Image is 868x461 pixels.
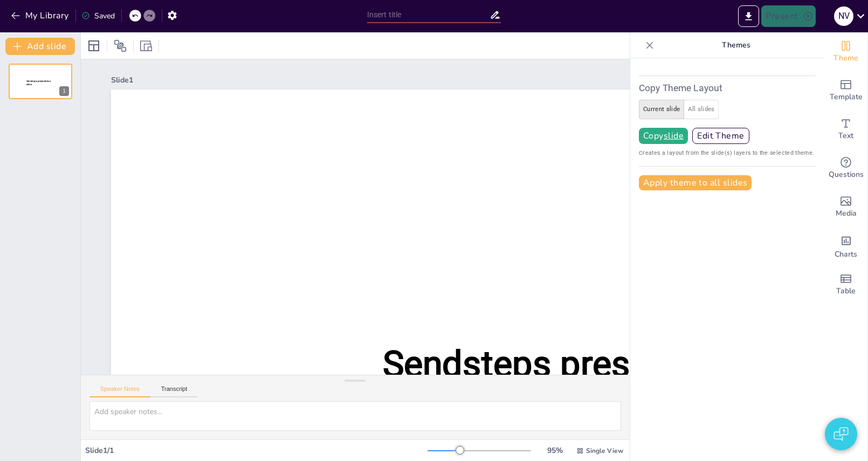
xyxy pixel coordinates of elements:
[824,32,867,71] div: Change the overall theme
[824,71,867,110] div: Add ready made slides
[9,64,72,99] div: 1
[834,6,853,26] div: N V
[586,446,623,455] span: Single View
[639,148,816,157] span: Creates a layout from the slide(s) layers to the selected theme.
[830,91,863,103] span: Template
[85,37,102,54] div: Layout
[114,39,127,52] span: Position
[824,226,867,265] div: Add charts and graphs
[824,265,867,304] div: Add a table
[838,130,853,142] span: Text
[85,445,428,456] div: Slide 1 / 1
[542,445,568,456] div: 95 %
[59,86,69,96] div: 1
[824,188,867,226] div: Add images, graphics, shapes or video
[26,80,51,86] span: Sendsteps presentation editor
[639,128,688,144] button: Copyslide
[664,132,684,140] u: slide
[383,343,761,435] span: Sendsteps presentation editor
[834,5,853,27] button: N V
[829,169,864,181] span: Questions
[761,5,815,27] button: Present
[639,100,684,119] button: current slide
[5,38,75,55] button: Add slide
[692,128,749,144] button: Edit Theme
[835,249,857,260] span: Charts
[639,100,816,119] div: create layout
[81,11,115,21] div: Saved
[367,7,490,23] input: Insert title
[150,386,198,397] button: Transcript
[89,386,150,397] button: Speaker Notes
[684,100,719,119] button: all slides
[658,32,814,58] p: Themes
[824,110,867,149] div: Add text boxes
[836,285,856,297] span: Table
[833,52,858,64] span: Theme
[639,175,752,190] button: Apply theme to all slides
[8,7,73,24] button: My Library
[824,149,867,188] div: Get real-time input from your audience
[836,208,857,219] span: Media
[138,37,154,54] div: Resize presentation
[639,80,816,95] h6: Copy Theme Layout
[738,5,759,27] button: Export to PowerPoint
